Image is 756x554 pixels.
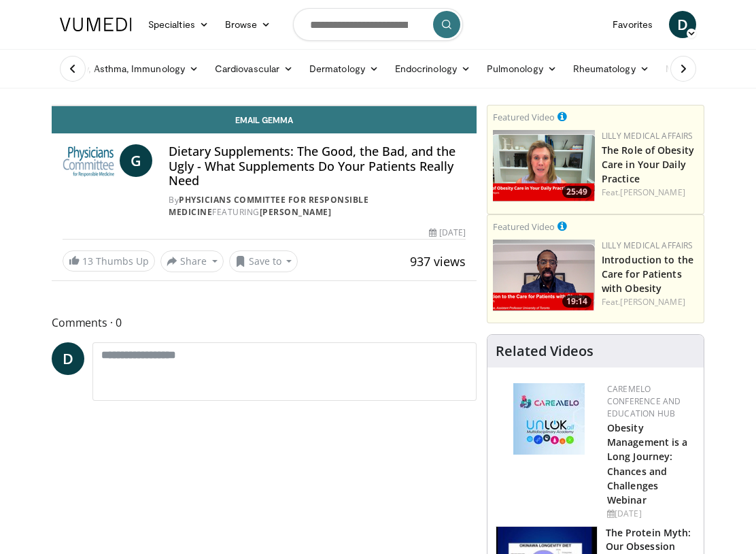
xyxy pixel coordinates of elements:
a: [PERSON_NAME] [620,186,685,198]
a: D [669,11,696,38]
img: Physicians Committee for Responsible Medicine [63,144,114,177]
a: Physicians Committee for Responsible Medicine [169,194,368,218]
a: 13 Thumbs Up [63,250,155,272]
span: 25:49 [562,186,591,198]
img: e1208b6b-349f-4914-9dd7-f97803bdbf1d.png.150x105_q85_crop-smart_upscale.png [493,130,595,201]
img: VuMedi Logo [60,18,132,31]
a: The Role of Obesity Care in Your Daily Practice [602,144,694,185]
a: D [52,342,84,375]
a: Lilly Medical Affairs [602,240,693,251]
div: [DATE] [607,508,693,520]
a: Rheumatology [565,55,657,82]
a: 25:49 [493,130,595,201]
button: Save to [229,250,298,272]
a: Pulmonology [479,55,565,82]
a: Email Gemma [52,106,477,133]
div: Feat. [602,296,698,308]
h4: Dietary Supplements: The Good, the Bad, and the Ugly - What Supplements Do Your Patients Really Need [169,144,466,189]
span: 937 views [410,253,466,270]
img: acc2e291-ced4-4dd5-b17b-d06994da28f3.png.150x105_q85_crop-smart_upscale.png [493,240,595,311]
div: By FEATURING [169,194,466,218]
a: Favorites [604,11,661,38]
a: [PERSON_NAME] [620,296,685,308]
a: Lilly Medical Affairs [602,130,693,142]
span: 13 [82,255,93,267]
a: Introduction to the Care for Patients with Obesity [602,253,693,295]
a: [PERSON_NAME] [260,206,332,218]
a: Obesity Management is a Long Journey: Chances and Challenges Webinar [607,421,688,506]
small: Featured Video [493,221,555,233]
a: Allergy, Asthma, Immunology [52,55,207,82]
a: Specialties [140,11,217,38]
a: 19:14 [493,240,595,311]
a: Dermatology [301,55,387,82]
a: Cardiovascular [207,55,301,82]
span: Comments 0 [52,314,477,331]
input: Search topics, interventions [293,8,463,41]
h4: Related Videos [496,343,594,359]
a: Endocrinology [387,55,479,82]
img: 45df64a9-a6de-482c-8a90-ada250f7980c.png.150x105_q85_autocrop_double_scale_upscale_version-0.2.jpg [513,383,585,455]
a: G [120,144,152,177]
a: Browse [217,11,279,38]
span: 19:14 [562,295,591,308]
div: Feat. [602,186,698,199]
small: Featured Video [493,111,555,123]
div: [DATE] [429,227,466,239]
a: CaReMeLO Conference and Education Hub [607,383,681,419]
button: Share [160,250,224,272]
